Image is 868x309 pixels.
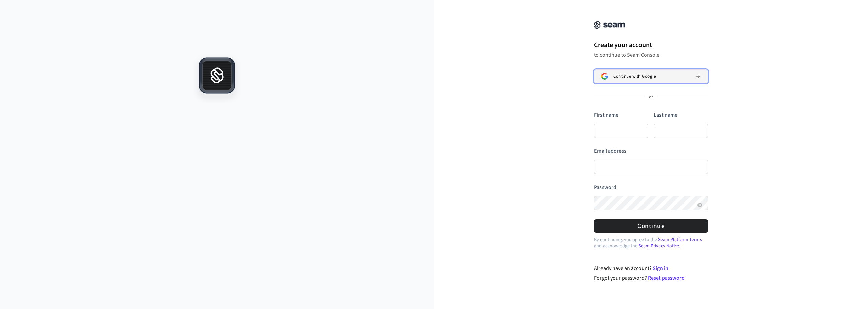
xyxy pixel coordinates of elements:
[594,69,708,83] button: Sign in with GoogleContinue with Google
[594,219,708,233] button: Continue
[594,237,708,249] p: By continuing, you agree to the and acknowledge the .
[594,52,708,58] p: to continue to Seam Console
[653,265,668,272] a: Sign in
[648,274,685,282] a: Reset password
[638,243,679,249] a: Seam Privacy Notice
[594,147,626,155] label: Email address
[594,111,618,119] label: First name
[594,40,708,50] h1: Create your account
[613,74,656,79] span: Continue with Google
[654,111,677,119] label: Last name
[658,236,702,243] a: Seam Platform Terms
[594,274,708,282] div: Forgot your password?
[649,94,653,100] p: or
[601,73,608,80] img: Sign in with Google
[594,264,708,272] div: Already have an account?
[696,201,704,209] button: Show password
[594,21,625,29] img: Seam Console
[594,184,616,191] label: Password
